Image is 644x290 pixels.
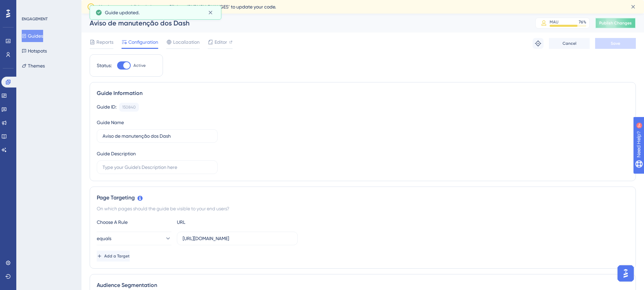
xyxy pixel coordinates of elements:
[22,16,48,22] div: ENGAGEMENT
[97,150,136,158] div: Guide Description
[599,20,632,26] span: Publish Changes
[22,30,43,42] button: Guides
[595,38,636,49] button: Save
[97,251,130,262] button: Add a Target
[549,38,590,49] button: Cancel
[215,38,227,46] span: Editor
[128,38,158,46] span: Configuration
[177,218,252,226] div: URL
[550,19,558,25] div: MAU
[595,18,636,28] button: Publish Changes
[97,89,629,97] div: Guide Information
[90,18,518,28] div: Aviso de manutenção dos Dash
[97,61,112,70] div: Status:
[579,19,586,25] div: 76 %
[133,63,146,68] span: Active
[46,3,50,9] div: 9+
[97,194,629,202] div: Page Targeting
[97,234,111,243] span: equals
[183,235,292,242] input: yourwebsite.com/path
[173,38,200,46] span: Localization
[97,232,171,245] button: equals
[563,41,576,46] span: Cancel
[97,281,629,289] div: Audience Segmentation
[16,2,42,10] span: Need Help?
[103,132,212,140] input: Type your Guide’s Name here
[97,118,124,127] div: Guide Name
[96,38,113,46] span: Reports
[105,8,140,17] span: Guide updated.
[97,103,116,112] div: Guide ID:
[611,41,620,46] span: Save
[615,263,636,284] iframe: UserGuiding AI Assistant Launcher
[99,3,276,11] span: You have unpublished changes. Click on ‘PUBLISH CHANGES’ to update your code.
[22,45,47,57] button: Hotspots
[104,253,130,259] span: Add a Target
[97,218,171,226] div: Choose A Rule
[22,60,45,72] button: Themes
[103,163,212,171] input: Type your Guide’s Description here
[97,205,629,213] div: On which pages should the guide be visible to your end users?
[122,104,136,110] div: 150840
